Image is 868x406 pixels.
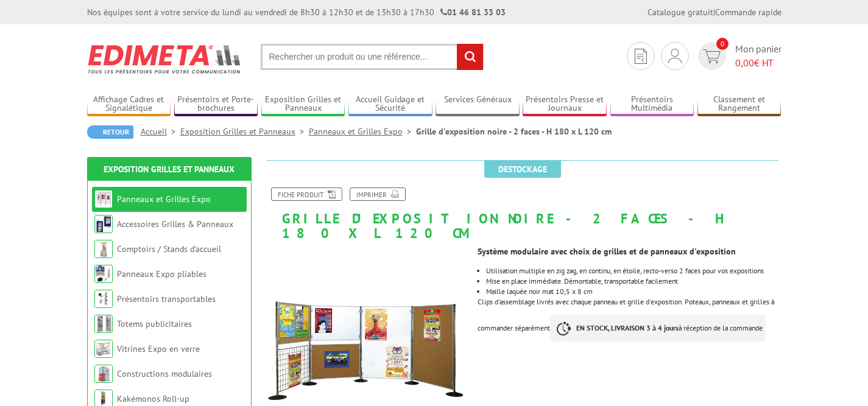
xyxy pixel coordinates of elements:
[484,161,561,178] span: Destockage
[703,49,721,63] img: devis rapide
[523,94,607,114] a: Présentoirs Presse et Journaux
[117,393,189,404] a: Kakémonos Roll-up
[271,187,342,201] a: Fiche produit
[478,240,790,354] div: Clips d'assemblage livrés avec chaque panneau et grille d'exposition. Poteaux, panneaux et grille...
[117,343,200,354] a: Vitrines Expo en verre
[94,215,113,233] img: Accessoires Grilles & Panneaux
[486,288,781,295] li: Maille laquée noir mat 10,5 x 8 cm
[697,94,782,114] a: Classement et Rangement
[735,42,782,70] span: Mon panier
[457,44,483,70] input: rechercher
[94,265,113,283] img: Panneaux Expo pliables
[117,243,221,254] a: Comptoirs / Stands d'accueil
[141,126,180,137] a: Accueil
[416,125,612,138] li: Grille d'exposition noire - 2 faces - H 180 x L 120 cm
[261,44,484,70] input: Rechercher un produit ou une référence...
[87,94,171,114] a: Affichage Cadres et Signalétique
[695,42,782,70] a: devis rapide 0 Mon panier 0,00€ HT
[647,6,782,18] div: |
[647,7,713,18] a: Catalogue gratuit
[180,126,309,137] a: Exposition Grilles et Panneaux
[94,315,113,333] img: Totems publicitaires
[735,56,782,70] span: € HT
[261,94,345,114] a: Exposition Grilles et Panneaux
[348,94,432,114] a: Accueil Guidage et Sécurité
[87,37,242,82] img: Edimeta
[486,267,781,275] li: Utilisation multiple en zig zag, en continu, en étoile, recto-verso 2 faces pour vos expositions
[486,278,781,285] li: Mise en place immédiate. Démontable, transportable facilement
[94,340,113,358] img: Vitrines Expo en verre
[117,268,206,279] a: Panneaux Expo pliables
[94,290,113,308] img: Présentoirs transportables
[716,38,729,50] span: 0
[610,94,694,114] a: Présentoirs Multimédia
[87,125,133,139] a: Retour
[478,246,736,257] strong: Système modulaire avec choix de grilles et de panneaux d'exposition
[436,94,520,114] a: Services Généraux
[117,194,211,205] a: Panneaux et Grilles Expo
[104,164,235,175] a: Exposition Grilles et Panneaux
[94,365,113,383] img: Constructions modulaires
[576,323,679,332] strong: EN STOCK, LIVRAISON 3 à 4 jours
[94,190,113,208] img: Panneaux et Grilles Expo
[174,94,258,114] a: Présentoirs et Porte-brochures
[117,318,192,329] a: Totems publicitaires
[117,293,216,304] a: Présentoirs transportables
[94,240,113,258] img: Comptoirs / Stands d'accueil
[309,126,416,137] a: Panneaux et Grilles Expo
[635,49,647,64] img: devis rapide
[550,315,766,341] p: à réception de la commande
[117,368,212,379] a: Constructions modulaires
[350,187,406,201] a: Imprimer
[715,7,782,18] a: Commande rapide
[440,7,506,18] strong: 01 46 81 33 03
[117,219,233,229] a: Accessoires Grilles & Panneaux
[668,49,682,63] img: devis rapide
[735,57,754,69] span: 0,00
[87,6,506,18] div: Nos équipes sont à votre service du lundi au vendredi de 8h30 à 12h30 et de 13h30 à 17h30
